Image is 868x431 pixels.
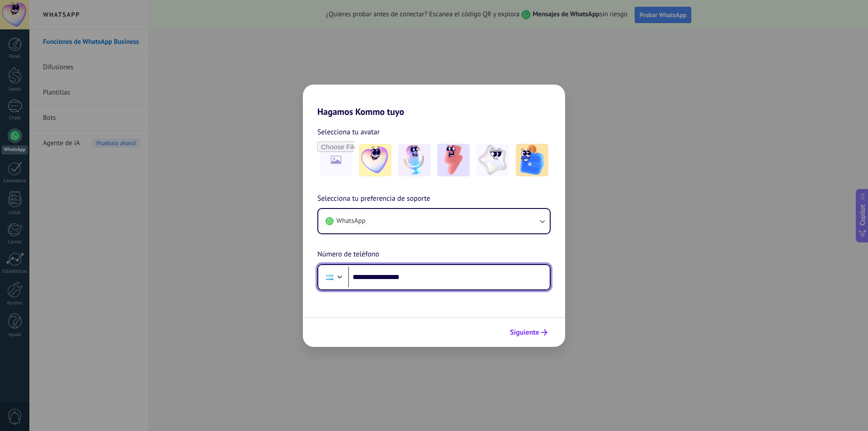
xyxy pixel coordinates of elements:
[398,144,431,176] img: -2.jpeg
[317,193,430,205] span: Selecciona tu preferencia de soporte
[510,329,539,336] span: Siguiente
[318,209,550,233] button: WhatsApp
[317,126,380,138] span: Selecciona tu avatar
[437,144,470,176] img: -3.jpeg
[321,268,338,287] div: Argentina: + 54
[303,85,565,117] h2: Hagamos Kommo tuyo
[336,217,365,226] span: WhatsApp
[516,144,548,176] img: -5.jpeg
[359,144,392,176] img: -1.jpeg
[317,249,379,260] span: Número de teléfono
[506,325,552,340] button: Siguiente
[476,144,509,176] img: -4.jpeg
